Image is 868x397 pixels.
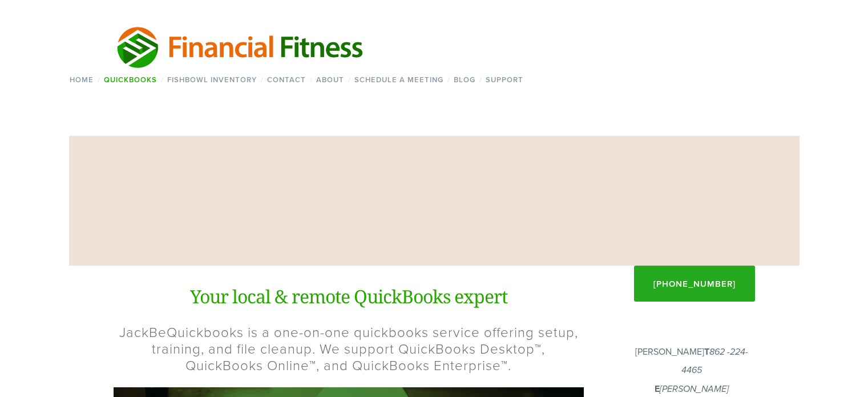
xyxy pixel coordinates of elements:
a: Blog [450,71,479,88]
a: [PHONE_NUMBER] [634,266,755,302]
h1: Your local & remote QuickBooks expert [114,283,584,310]
span: / [310,74,313,85]
span: / [479,74,482,85]
a: QuickBooks [100,71,161,88]
a: Schedule a Meeting [351,71,447,88]
a: About [313,71,348,88]
a: Home [66,71,98,88]
strong: T [704,345,709,358]
span: / [261,74,264,85]
span: / [161,74,164,85]
strong: E [655,382,660,395]
a: Contact [264,71,310,88]
span: / [98,74,100,85]
a: Support [482,71,527,88]
em: 862 -224-4465 [681,347,748,376]
span: / [447,74,450,85]
h1: JackBeQuickBooks™ Services [114,187,756,215]
span: / [348,74,351,85]
a: Fishbowl Inventory [164,71,261,88]
h2: JackBeQuickbooks is a one-on-one quickbooks service offering setup, training, and file cleanup. W... [114,324,584,373]
img: Financial Fitness Consulting [114,22,366,71]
